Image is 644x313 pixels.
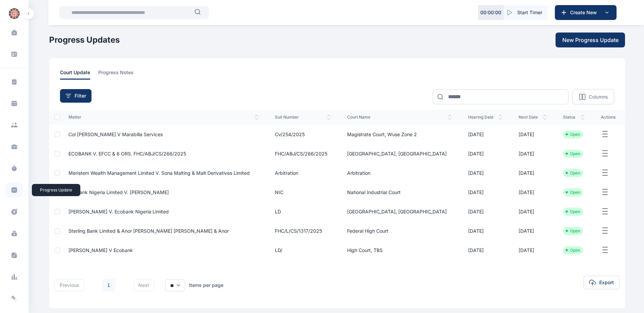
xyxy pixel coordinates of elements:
[566,151,580,156] li: Open
[563,114,585,120] span: status
[599,279,614,286] span: Export
[510,125,555,144] td: [DATE]
[589,93,608,100] p: Columns
[347,114,452,120] span: court name
[510,241,555,260] td: [DATE]
[468,114,502,120] span: hearing date
[133,279,154,291] button: next
[510,221,555,241] td: [DATE]
[510,163,555,183] td: [DATE]
[339,125,460,144] td: Magistrate Court, Wuse Zone 2
[267,183,339,202] td: NIC
[75,92,86,99] span: Filter
[68,170,250,176] a: Meristem Wealth Management Limited v. Sona Malting & Malt Derivatives Limited
[189,282,223,289] div: Items per page
[339,163,460,183] td: Arbitration
[68,209,169,214] a: [PERSON_NAME] V. Ecobank Nigeria Limited
[556,33,625,47] button: New Progress Update
[98,69,134,80] span: progress notes
[339,183,460,202] td: National Industrial Court
[460,144,510,163] td: [DATE]
[566,248,580,253] li: Open
[566,209,580,214] li: Open
[460,202,510,221] td: [DATE]
[68,131,163,137] a: Col [PERSON_NAME] v Marabilla Services
[267,221,339,241] td: FHC/L/CS/1317/2025
[267,125,339,144] td: cv/254/2025
[583,276,620,289] button: Export
[267,144,339,163] td: FHC/ABJ/CS/266/2025
[555,5,617,20] button: Create New
[60,69,98,80] a: court update
[339,241,460,260] td: High Court, TBS
[267,202,339,221] td: LD
[275,114,330,120] span: suit number
[519,114,547,120] span: next date
[460,241,510,260] td: [DATE]
[60,69,90,80] span: court update
[102,278,116,292] li: 1
[510,202,555,221] td: [DATE]
[566,228,580,234] li: Open
[102,279,115,292] a: 1
[510,144,555,163] td: [DATE]
[267,163,339,183] td: Arbitration
[460,163,510,183] td: [DATE]
[566,190,580,195] li: Open
[460,221,510,241] td: [DATE]
[60,89,92,103] button: Filter
[68,228,229,234] a: Sterling Bank Limited & Anor [PERSON_NAME] [PERSON_NAME] & Anor
[267,241,339,260] td: LD/
[68,189,169,195] a: Ecobank Nigeria Limited v. [PERSON_NAME]
[562,36,619,44] span: New Progress Update
[566,132,580,137] li: Open
[566,170,580,176] li: Open
[567,9,603,16] span: Create New
[460,183,510,202] td: [DATE]
[504,5,548,20] button: Start Timer
[480,9,501,16] p: 00 : 00 : 00
[339,202,460,221] td: [GEOGRAPHIC_DATA], [GEOGRAPHIC_DATA]
[572,89,614,104] button: Columns
[601,114,617,120] span: actions
[339,144,460,163] td: [GEOGRAPHIC_DATA], [GEOGRAPHIC_DATA]
[55,279,84,291] button: previous
[98,69,142,80] a: progress notes
[68,114,259,120] span: matter
[49,35,120,45] h1: Progress Updates
[460,125,510,144] td: [DATE]
[68,247,133,253] a: [PERSON_NAME] v Ecobank
[517,9,542,16] span: Start Timer
[118,280,128,290] li: 下一页
[68,151,186,156] a: ECOBANK V. EFCC & 6 ORS. FHC/ABJ/CS/266/2025
[90,280,99,290] li: 上一页
[510,183,555,202] td: [DATE]
[339,221,460,241] td: Federal High Court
